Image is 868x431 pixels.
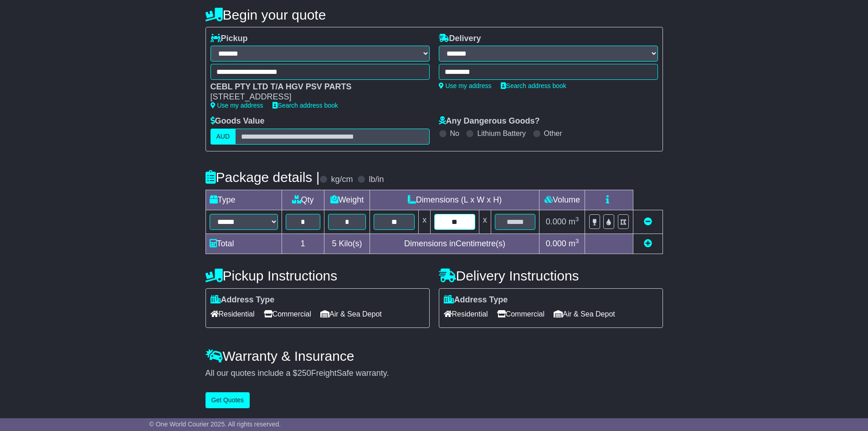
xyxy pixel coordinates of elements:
[370,234,539,254] td: Dimensions in Centimetre(s)
[211,92,421,102] div: [STREET_ADDRESS]
[439,268,663,283] h4: Delivery Instructions
[479,210,491,234] td: x
[205,190,282,210] td: Type
[444,307,488,321] span: Residential
[569,239,579,248] span: m
[211,129,236,145] label: AUD
[331,175,353,185] label: kg/cm
[211,102,263,109] a: Use my address
[644,217,652,226] a: Remove this item
[544,129,562,138] label: Other
[298,369,311,378] span: 250
[205,348,663,363] h4: Warranty & Insurance
[569,217,579,226] span: m
[205,170,320,185] h4: Package details |
[324,234,370,254] td: Kilo(s)
[264,307,311,321] span: Commercial
[477,129,526,138] label: Lithium Battery
[369,175,384,185] label: lb/in
[149,421,281,428] span: © One World Courier 2025. All rights reserved.
[205,392,250,408] button: Get Quotes
[211,82,421,92] div: CEBL PTY LTD T/A HGV PSV PARTS
[575,216,579,223] sup: 3
[282,190,324,210] td: Qty
[211,116,265,126] label: Goods Value
[211,307,255,321] span: Residential
[501,82,566,89] a: Search address book
[450,129,459,138] label: No
[205,268,430,283] h4: Pickup Instructions
[211,295,275,305] label: Address Type
[419,210,431,234] td: x
[320,307,382,321] span: Air & Sea Depot
[324,190,370,210] td: Weight
[439,82,492,89] a: Use my address
[282,234,324,254] td: 1
[539,190,585,210] td: Volume
[272,102,338,109] a: Search address book
[554,307,615,321] span: Air & Sea Depot
[205,234,282,254] td: Total
[205,7,663,22] h4: Begin your quote
[497,307,544,321] span: Commercial
[444,295,508,305] label: Address Type
[211,34,248,44] label: Pickup
[546,217,566,226] span: 0.000
[370,190,539,210] td: Dimensions (L x W x H)
[575,238,579,244] sup: 3
[439,116,540,126] label: Any Dangerous Goods?
[332,239,336,248] span: 5
[644,239,652,248] a: Add new item
[546,239,566,248] span: 0.000
[439,34,481,44] label: Delivery
[205,369,663,379] div: All our quotes include a $ FreightSafe warranty.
